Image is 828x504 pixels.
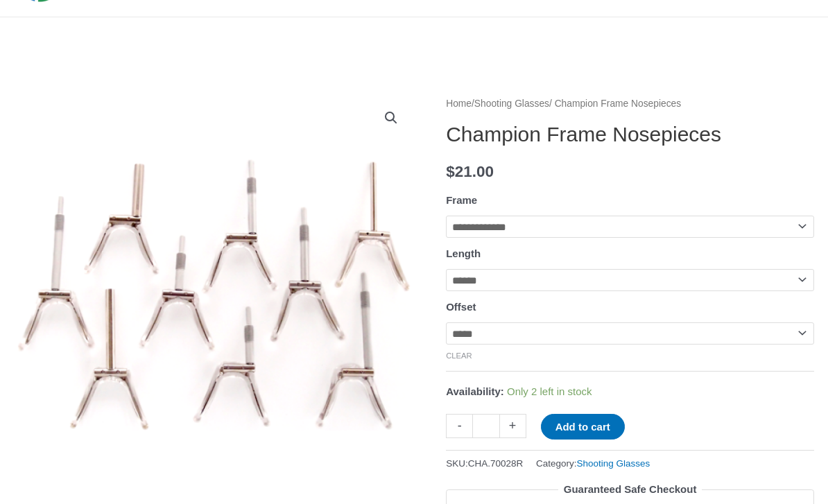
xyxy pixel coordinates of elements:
legend: Guaranteed Safe Checkout [558,480,702,500]
label: Length [446,248,481,260]
span: CHA.70028R [468,459,524,469]
button: Add to cart [541,415,625,440]
label: Frame [446,195,477,207]
nav: Breadcrumb [446,96,814,114]
span: Category: [536,455,650,473]
a: View full-screen image gallery [379,106,404,131]
bdi: 21.00 [446,164,494,181]
input: Product quantity [472,415,499,439]
h1: Champion Frame Nosepieces [446,123,814,148]
a: Shooting Glasses [474,99,549,110]
span: Availability: [446,386,504,398]
span: SKU: [446,455,523,473]
a: Clear options [446,352,472,360]
img: Nasenstege [14,96,414,496]
span: Only 2 left in stock [507,386,592,398]
span: $ [446,164,455,181]
label: Offset [446,302,476,313]
a: Shooting Glasses [577,459,650,469]
a: Home [446,99,472,110]
a: + [500,415,526,439]
a: - [446,415,472,439]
